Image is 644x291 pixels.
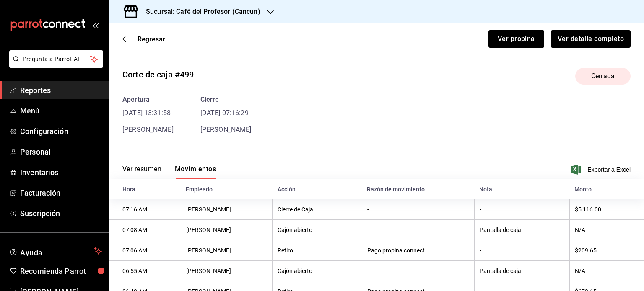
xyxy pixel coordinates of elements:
th: 06:55 AM [109,261,181,281]
th: - [474,240,569,261]
span: Regresar [138,35,165,43]
button: Ver detalle completo [551,30,631,48]
th: Acción [273,179,362,199]
th: - [362,220,474,240]
span: Ayuda [20,246,91,256]
button: Movimientos [175,165,216,179]
div: navigation tabs [122,165,216,179]
button: Pregunta a Parrot AI [9,50,103,68]
th: Cierre de Caja [273,199,362,220]
th: Cajón abierto [273,220,362,240]
th: Pago propina connect [362,240,474,261]
span: Facturación [20,187,102,198]
th: Nota [474,179,569,199]
th: Cajón abierto [273,261,362,281]
th: - [362,199,474,220]
button: open_drawer_menu [92,22,99,28]
th: Monto [569,179,644,199]
th: Empleado [181,179,272,199]
span: [PERSON_NAME] [122,126,174,134]
span: Recomienda Parrot [20,265,102,277]
div: Corte de caja #499 [122,68,194,81]
th: $5,116.00 [569,199,644,220]
span: Reportes [20,85,102,96]
span: Cerrada [586,71,620,81]
th: Razón de movimiento [362,179,474,199]
span: Menú [20,105,102,116]
time: [DATE] 13:31:58 [122,108,174,118]
th: [PERSON_NAME] [181,220,272,240]
th: 07:06 AM [109,240,181,261]
th: 07:08 AM [109,220,181,240]
div: Apertura [122,95,174,105]
button: Exportar a Excel [573,165,631,175]
th: $209.65 [569,240,644,261]
th: - [362,261,474,281]
span: Pregunta a Parrot AI [23,55,90,64]
span: Suscripción [20,208,102,219]
span: [PERSON_NAME] [200,126,252,134]
button: Ver propina [488,30,544,48]
button: Ver resumen [122,165,161,179]
div: Cierre [200,95,252,105]
span: Personal [20,146,102,157]
th: N/A [569,220,644,240]
th: [PERSON_NAME] [181,199,272,220]
th: - [474,199,569,220]
h3: Sucursal: Café del Profesor (Cancun) [139,7,260,17]
th: [PERSON_NAME] [181,240,272,261]
th: Pantalla de caja [474,220,569,240]
th: 07:16 AM [109,199,181,220]
a: Pregunta a Parrot AI [6,61,103,70]
span: Inventarios [20,167,102,178]
th: N/A [569,261,644,281]
th: [PERSON_NAME] [181,261,272,281]
th: Pantalla de caja [474,261,569,281]
th: Retiro [273,240,362,261]
span: Configuración [20,126,102,137]
button: Regresar [122,35,165,43]
th: Hora [109,179,181,199]
time: [DATE] 07:16:29 [200,108,252,118]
